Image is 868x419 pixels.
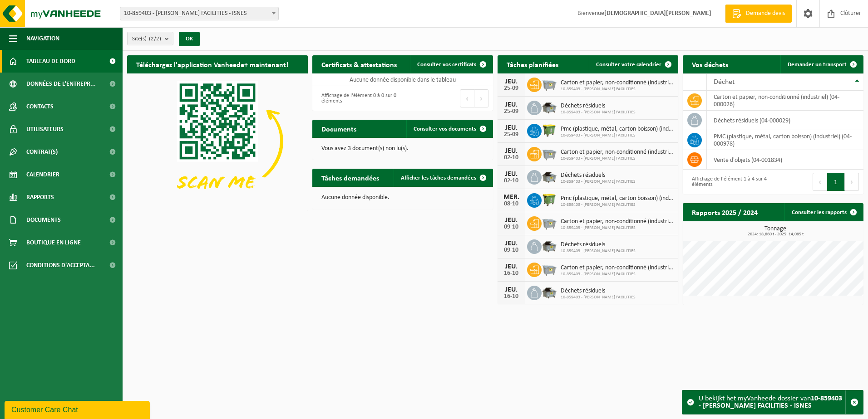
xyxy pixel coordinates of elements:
[561,272,674,277] span: 10-859403 - [PERSON_NAME] FACILITIES
[312,120,365,137] h2: Documents
[784,203,863,221] a: Consulter les rapports
[317,88,398,108] div: Affichage de l'élément 0 à 0 sur 0 éléments
[604,10,711,17] strong: [DEMOGRAPHIC_DATA][PERSON_NAME]
[120,7,279,20] span: 10-859403 - ELIA CRÉALYS FACILITIES - ISNES
[561,218,674,225] span: Carton et papier, non-conditionné (industriel)
[502,194,520,201] div: MER.
[780,55,863,73] a: Demander un transport
[561,133,674,138] span: 10-859403 - [PERSON_NAME] FACILITIES
[312,55,406,73] h2: Certificats & attestations
[707,111,863,130] td: déchets résiduels (04-000029)
[542,99,557,115] img: WB-5000-GAL-GY-01
[687,226,863,237] h3: Tonnage
[714,78,735,86] span: Déchet
[827,173,845,191] button: 1
[502,263,520,270] div: JEU.
[542,146,557,161] img: WB-2500-GAL-GY-01
[502,132,520,138] div: 25-09
[26,73,96,95] span: Données de l'entrepr...
[707,91,863,111] td: carton et papier, non-conditionné (industriel) (04-000026)
[502,147,520,155] div: JEU.
[502,270,520,277] div: 16-10
[542,169,557,184] img: WB-5000-GAL-GY-01
[502,108,520,115] div: 25-09
[26,186,54,209] span: Rapports
[561,202,674,208] span: 10-859403 - [PERSON_NAME] FACILITIES
[401,175,476,181] span: Afficher les tâches demandées
[561,156,674,161] span: 10-859403 - [PERSON_NAME] FACILITIES
[707,130,863,150] td: PMC (plastique, métal, carton boisson) (industriel) (04-000978)
[179,32,200,46] button: OK
[127,55,297,73] h2: Téléchargez l'application Vanheede+ maintenant!
[406,120,492,138] a: Consulter vos documents
[26,118,64,141] span: Utilisateurs
[707,150,863,170] td: vente d'objets (04-001834)
[132,32,161,46] span: Site(s)
[321,195,484,201] p: Aucune donnée disponible.
[542,76,557,92] img: WB-2500-GAL-GY-01
[502,85,520,92] div: 25-09
[542,261,557,277] img: WB-2500-GAL-GY-01
[417,62,476,68] span: Consulter vos certificats
[699,395,842,409] strong: 10-859403 - [PERSON_NAME] FACILITIES - ISNES
[561,179,636,185] span: 10-859403 - [PERSON_NAME] FACILITIES
[502,217,520,224] div: JEU.
[26,27,59,50] span: Navigation
[312,73,493,86] td: Aucune donnée disponible dans le tableau
[561,87,674,92] span: 10-859403 - [PERSON_NAME] FACILITIES
[26,231,81,254] span: Boutique en ligne
[744,9,787,18] span: Demande devis
[561,225,674,231] span: 10-859403 - [PERSON_NAME] FACILITIES
[561,248,636,254] span: 10-859403 - [PERSON_NAME] FACILITIES
[561,149,674,156] span: Carton et papier, non-conditionné (industriel)
[502,124,520,132] div: JEU.
[502,247,520,253] div: 09-10
[687,232,863,237] span: 2024: 18,860 t - 2025: 14,085 t
[542,215,557,230] img: WB-2500-GAL-GY-01
[127,73,308,209] img: Download de VHEPlus App
[813,173,827,191] button: Previous
[561,79,674,87] span: Carton et papier, non-conditionné (industriel)
[498,55,567,73] h2: Tâches planifiées
[561,295,636,300] span: 10-859403 - [PERSON_NAME] FACILITIES
[687,172,769,192] div: Affichage de l'élément 1 à 4 sur 4 éléments
[460,89,474,107] button: Previous
[5,399,152,419] iframe: chat widget
[542,192,557,207] img: WB-1100-HPE-GN-50
[596,62,661,68] span: Consulter votre calendrier
[410,55,492,73] a: Consulter vos certificats
[26,141,58,163] span: Contrat(s)
[312,169,388,186] h2: Tâches demandées
[788,62,847,68] span: Demander un transport
[699,390,845,414] div: U bekijkt het myVanheede dossier van
[561,126,674,133] span: Pmc (plastique, métal, carton boisson) (industriel)
[542,284,557,300] img: WB-5000-GAL-GY-01
[542,238,557,253] img: WB-5000-GAL-GY-01
[502,286,520,293] div: JEU.
[321,146,484,152] p: Vous avez 3 document(s) non lu(s).
[26,95,54,118] span: Contacts
[561,264,674,272] span: Carton et papier, non-conditionné (industriel)
[589,55,677,73] a: Consulter votre calendrier
[502,155,520,161] div: 02-10
[26,163,59,186] span: Calendrier
[502,240,520,247] div: JEU.
[502,101,520,108] div: JEU.
[683,203,767,221] h2: Rapports 2025 / 2024
[561,241,636,248] span: Déchets résiduels
[502,78,520,85] div: JEU.
[474,89,488,107] button: Next
[561,172,636,179] span: Déchets résiduels
[561,110,636,115] span: 10-859403 - [PERSON_NAME] FACILITIES
[502,224,520,230] div: 09-10
[127,32,173,45] button: Site(s)(2/2)
[561,102,636,110] span: Déchets résiduels
[502,178,520,184] div: 02-10
[502,171,520,178] div: JEU.
[542,122,557,138] img: WB-1100-HPE-GN-50
[26,209,61,231] span: Documents
[26,50,75,73] span: Tableau de bord
[561,195,674,202] span: Pmc (plastique, métal, carton boisson) (industriel)
[502,201,520,207] div: 08-10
